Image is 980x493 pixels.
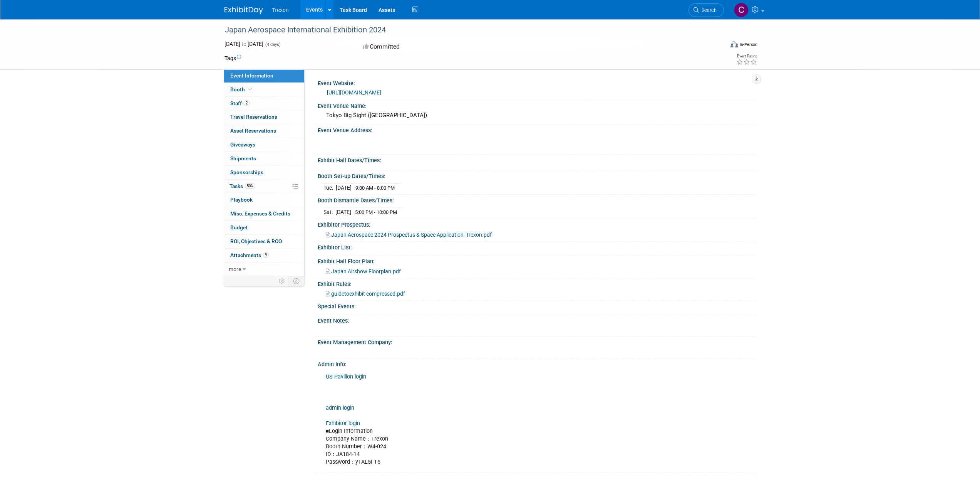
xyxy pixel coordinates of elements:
[678,40,758,52] div: Event Format
[689,3,724,17] a: Search
[224,69,304,82] a: Event Information
[272,7,289,13] span: Trexon
[263,252,269,258] span: 9
[331,268,401,274] span: Japan Airshow Floorplan.pdf
[327,89,381,96] a: [URL][DOMAIN_NAME]
[331,291,405,297] span: guidetoexhibit compressed.pdf
[244,100,250,106] span: 2
[224,262,304,276] a: more
[224,97,304,110] a: Staff2
[230,238,282,244] span: ROI, Objectives & ROO
[318,256,756,265] div: Exhibit Hall Floor Plan:
[288,276,304,286] td: Toggle Event Tabs
[248,87,252,91] i: Booth reservation complete
[224,7,263,14] img: ExhibitDay
[265,42,281,47] span: (4 days)
[224,166,304,179] a: Sponsorships
[318,155,756,164] div: Exhibit Hall Dates/Times:
[318,125,756,134] div: Event Venue Address:
[318,301,756,310] div: Special Events:
[229,266,241,272] span: more
[224,193,304,207] a: Playbook
[224,152,304,165] a: Shipments
[331,232,492,238] span: Japan Aerospace 2024 Prospectus & Space Application_Trexon.pdf
[275,276,289,286] td: Personalize Event Tab Strip
[318,242,756,251] div: Exhibitor List:
[224,221,304,234] a: Budget
[730,41,738,47] img: Format-Inperson.png
[326,232,492,238] a: Japan Aerospace 2024 Prospectus & Space Application_Trexon.pdf
[335,208,351,216] td: [DATE]
[320,369,670,470] div: ■Login Information Company Name：Trexon Booth Number：W4-024 ID：JA184-14 Password：yTAL5FT5
[224,207,304,220] a: Misc. Expenses & Credits
[240,41,248,47] span: to
[230,155,256,162] span: Shipments
[230,210,290,217] span: Misc. Expenses & Credits
[224,83,304,96] a: Booth
[326,291,405,297] a: guidetoexhibit compressed.pdf
[230,72,273,79] span: Event Information
[224,54,241,62] td: Tags
[736,54,757,58] div: Event Rating
[323,208,335,216] td: Sat.
[326,268,401,274] a: Japan Airshow Floorplan.pdf
[734,3,749,17] img: Caroline Dahm
[355,209,397,215] span: 5:00 PM - 10:00 PM
[318,170,756,180] div: Booth Set-up Dates/Times:
[318,337,756,346] div: Event Management Company:
[318,315,756,325] div: Event Notes:
[318,219,756,229] div: Exhibitor Prospectus:
[360,40,531,54] div: Committed
[224,180,304,193] a: Tasks50%
[323,109,750,121] div: Tokyo Big Sight ([GEOGRAPHIC_DATA])
[224,138,304,151] a: Giveaways
[355,185,395,191] span: 9:00 AM - 8:00 PM
[230,100,250,106] span: Staff
[336,183,352,192] td: [DATE]
[230,169,263,175] span: Sponsorships
[318,77,756,87] div: Event Website:
[230,224,248,231] span: Budget
[318,195,756,204] div: Booth Dismantle Dates/Times:
[224,41,263,47] span: [DATE] [DATE]
[326,374,366,380] a: US Pavilion login
[224,249,304,262] a: Attachments9
[230,86,254,93] span: Booth
[222,23,712,37] div: Japan Aerospace International Exhibition 2024
[323,183,336,192] td: Tue.
[318,100,756,110] div: Event Venue Name:
[318,278,756,288] div: Exhibit Rules:
[230,128,276,134] span: Asset Reservations
[245,183,255,189] span: 50%
[739,42,757,47] div: In-Person
[230,183,255,189] span: Tasks
[699,7,717,13] span: Search
[326,420,360,427] a: Exhibitor login
[326,405,354,411] a: admin login
[318,358,756,368] div: Admin Info:
[224,124,304,138] a: Asset Reservations
[230,252,269,258] span: Attachments
[224,110,304,124] a: Travel Reservations
[224,235,304,248] a: ROI, Objectives & ROO
[230,197,253,203] span: Playbook
[230,141,255,148] span: Giveaways
[230,114,277,120] span: Travel Reservations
